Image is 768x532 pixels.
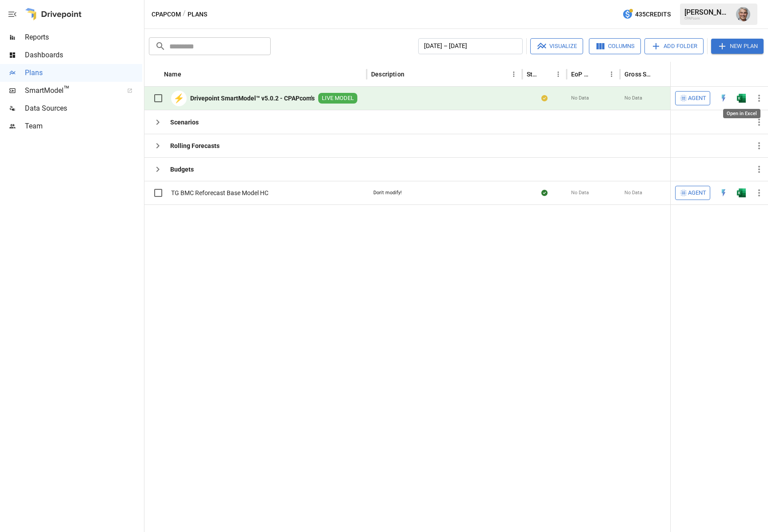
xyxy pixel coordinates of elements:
[552,68,564,80] button: Status column menu
[688,93,706,104] span: Agent
[25,50,142,60] span: Dashboards
[589,38,641,54] button: Columns
[737,94,746,103] div: Open in Excel
[541,188,548,197] div: Sync complete
[731,2,756,27] button: Joe Megibow
[593,68,605,80] button: Sort
[723,109,760,118] div: Open in Excel
[508,68,520,80] button: Description column menu
[25,68,142,78] span: Plans
[719,188,728,197] div: Open in Quick Edit
[405,68,418,80] button: Sort
[635,9,671,20] span: 435 Credits
[170,141,220,150] b: Rolling Forecasts
[711,39,764,54] button: New Plan
[171,91,187,106] div: ⚡
[624,95,642,102] span: No Data
[571,71,592,78] div: EoP Cash
[571,95,589,102] span: No Data
[619,6,674,23] button: 435Credits
[644,38,704,54] button: Add Folder
[371,71,404,78] div: Description
[571,189,589,196] span: No Data
[736,7,750,21] img: Joe Megibow
[719,94,728,103] div: Open in Quick Edit
[527,71,539,78] div: Status
[25,121,142,132] span: Team
[719,94,728,103] img: quick-edit-flash.b8aec18c.svg
[668,68,680,80] button: Gross Sales column menu
[605,68,618,80] button: EoP Cash column menu
[688,188,706,198] span: Agent
[737,188,746,197] img: excel-icon.76473adf.svg
[170,165,194,174] b: Budgets
[675,186,710,200] button: Agent
[25,103,142,114] span: Data Sources
[624,189,642,196] span: No Data
[737,94,746,103] img: excel-icon.76473adf.svg
[25,32,142,43] span: Reports
[190,94,315,103] b: Drivepoint SmartModel™ v5.0.2 - CPAPcom's
[183,9,186,20] div: /
[373,189,402,196] div: Don't modify!
[318,94,357,103] span: LIVE MODEL
[152,9,181,20] button: CPAPcom
[684,16,731,20] div: CPAPcom
[737,188,746,197] div: Open in Excel
[530,38,583,54] button: Visualize
[182,68,195,80] button: Sort
[25,85,117,96] span: SmartModel
[418,38,523,54] button: [DATE] – [DATE]
[756,68,768,80] button: Sort
[64,84,70,95] span: ™
[170,118,199,127] b: Scenarios
[171,188,268,197] span: TG BMC Reforecast Base Model HC
[675,91,710,105] button: Agent
[684,8,731,16] div: [PERSON_NAME]
[164,71,181,78] div: Name
[655,68,668,80] button: Sort
[540,68,552,80] button: Sort
[624,71,654,78] div: Gross Sales
[719,188,728,197] img: quick-edit-flash.b8aec18c.svg
[541,94,548,103] div: Your plan has changes in Excel that are not reflected in the Drivepoint Data Warehouse, select "S...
